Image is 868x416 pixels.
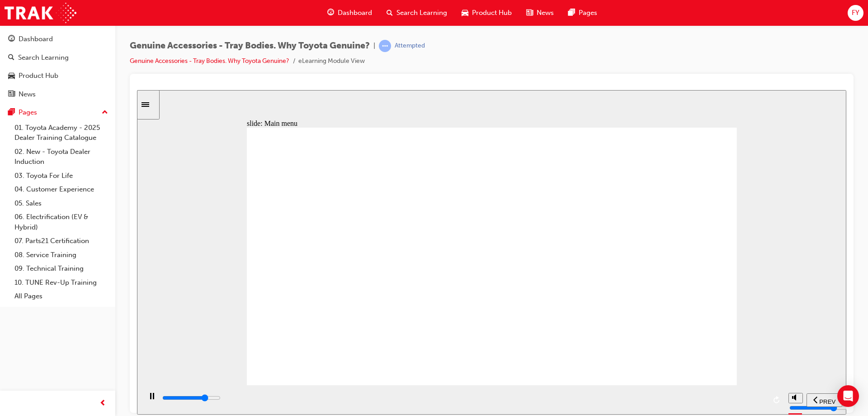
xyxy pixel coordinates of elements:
span: Dashboard [338,8,372,18]
span: search-icon [387,7,393,19]
li: eLearning Module View [298,56,365,67]
span: Search Learning [396,8,447,18]
span: guage-icon [327,7,334,19]
nav: slide navigation [670,295,705,325]
a: News [4,86,112,103]
a: All Pages [11,289,112,303]
img: Trak [5,3,76,23]
span: pages-icon [8,109,15,117]
span: news-icon [8,91,15,99]
a: Dashboard [4,31,112,48]
span: prev-icon [99,398,106,409]
button: replay [633,303,647,317]
div: playback controls [5,295,647,325]
a: car-iconProduct Hub [454,4,519,22]
span: News [537,8,554,18]
div: Search Learning [18,53,69,63]
div: Product Hub [19,71,58,81]
div: Dashboard [19,34,53,44]
span: pages-icon [568,7,575,19]
span: car-icon [8,72,15,80]
div: Open Intercom Messenger [837,385,859,407]
span: FY [852,8,859,18]
a: 04. Customer Experience [11,182,112,196]
a: 08. Service Training [11,248,112,262]
span: Product Hub [472,8,512,18]
a: Product Hub [4,67,112,84]
span: car-icon [462,7,468,19]
a: 01. Toyota Academy - 2025 Dealer Training Catalogue [11,121,112,145]
button: play/pause [5,302,20,318]
button: Pages [4,104,112,121]
a: 07. Parts21 Certification [11,234,112,248]
a: 09. Technical Training [11,262,112,276]
span: guage-icon [8,35,15,43]
a: news-iconNews [519,4,561,22]
a: 02. New - Toyota Dealer Induction [11,145,112,169]
a: Search Learning [4,49,112,66]
input: slide progress [25,304,84,311]
span: search-icon [8,54,14,62]
div: News [19,89,36,100]
input: volume [652,314,711,321]
span: Genuine Accessories - Tray Bodies. Why Toyota Genuine? [130,41,370,51]
span: up-icon [102,107,108,119]
a: 06. Electrification (EV & Hybrid) [11,210,112,234]
button: previous [670,303,705,317]
span: PREV [682,308,698,315]
span: news-icon [526,7,533,19]
a: 03. Toyota For Life [11,169,112,183]
a: guage-iconDashboard [320,4,379,22]
a: 05. Sales [11,196,112,210]
button: DashboardSearch LearningProduct HubNews [4,29,112,104]
button: FY [848,5,863,21]
div: Attempted [395,42,425,50]
span: learningRecordVerb_ATTEMPT-icon [379,40,391,52]
a: Genuine Accessories - Tray Bodies. Why Toyota Genuine? [130,57,289,65]
span: Pages [579,8,597,18]
button: volume [651,303,666,313]
div: Pages [19,107,37,118]
a: pages-iconPages [561,4,604,22]
div: misc controls [651,295,665,325]
span: | [373,41,375,51]
a: search-iconSearch Learning [379,4,454,22]
a: 10. TUNE Rev-Up Training [11,276,112,290]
